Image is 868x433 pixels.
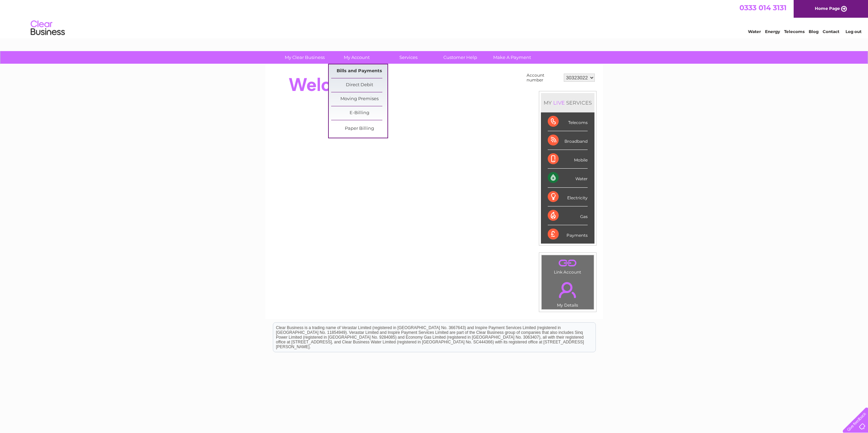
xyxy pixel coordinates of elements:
div: Mobile [548,150,588,169]
a: . [543,278,592,302]
a: Log out [845,29,862,34]
a: . [543,257,592,269]
a: Paper Billing [331,122,387,136]
td: My Details [541,276,594,310]
a: Make A Payment [484,51,540,64]
a: My Clear Business [277,51,333,64]
div: LIVE [552,99,566,106]
a: Telecoms [784,29,805,34]
a: Moving Premises [331,92,387,106]
img: logo.png [30,18,65,38]
div: Clear Business is a trading name of Verastar Limited (registered in [GEOGRAPHIC_DATA] No. 3667643... [273,4,595,33]
a: Blog [809,29,819,34]
a: Services [380,51,437,64]
a: Energy [765,29,780,34]
td: Account number [525,71,562,84]
a: Direct Debit [331,78,387,92]
a: Contact [823,29,839,34]
div: Payments [548,225,588,244]
div: MY SERVICES [541,93,594,112]
a: My Account [328,51,385,64]
a: E-Billing [331,106,387,120]
div: Telecoms [548,112,588,131]
div: Electricity [548,188,588,206]
a: Bills and Payments [331,64,387,78]
td: Link Account [541,255,594,276]
a: 0333 014 3131 [739,3,786,12]
div: Water [548,169,588,187]
a: Customer Help [432,51,488,64]
div: Broadband [548,131,588,150]
a: Water [748,29,761,34]
div: Gas [548,206,588,225]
